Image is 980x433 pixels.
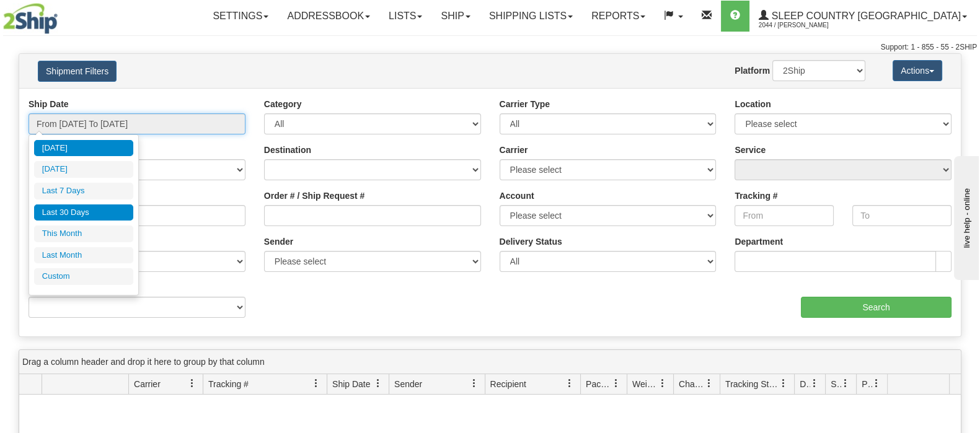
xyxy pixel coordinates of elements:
a: Carrier filter column settings [182,373,203,394]
span: Weight [632,378,658,390]
span: Delivery Status [800,378,810,390]
label: Delivery Status [500,235,562,248]
label: Service [735,144,766,156]
a: Delivery Status filter column settings [804,373,825,394]
span: Packages [586,378,612,390]
label: Tracking # [735,190,777,202]
label: Account [500,190,534,202]
li: [DATE] [34,161,133,178]
a: Charge filter column settings [699,373,720,394]
a: Lists [379,1,431,32]
a: Sender filter column settings [464,373,485,394]
input: From [735,205,834,226]
span: Ship Date [332,378,370,390]
a: Packages filter column settings [606,373,627,394]
a: Settings [203,1,278,32]
label: Order # / Ship Request # [264,190,365,202]
a: Sleep Country [GEOGRAPHIC_DATA] 2044 / [PERSON_NAME] [749,1,976,32]
iframe: chat widget [951,153,979,279]
span: Tracking # [208,378,249,390]
a: Tracking # filter column settings [306,373,327,394]
a: Shipment Issues filter column settings [835,373,856,394]
label: Carrier Type [500,98,550,110]
a: Ship [431,1,479,32]
a: Recipient filter column settings [559,373,580,394]
span: Tracking Status [725,378,779,390]
a: Reports [582,1,655,32]
label: Destination [264,144,311,156]
span: Charge [679,378,705,390]
label: Platform [735,64,770,77]
div: grid grouping header [19,350,961,374]
input: Search [801,297,951,318]
li: [DATE] [34,140,133,157]
span: Shipment Issues [831,378,841,390]
li: Custom [34,268,133,285]
label: Department [735,235,783,248]
label: Location [735,98,770,110]
a: Addressbook [278,1,379,32]
div: live help - online [9,11,115,20]
div: Support: 1 - 855 - 55 - 2SHIP [3,42,977,53]
span: 2044 / [PERSON_NAME] [759,19,852,32]
label: Sender [264,235,293,248]
a: Weight filter column settings [652,373,673,394]
label: Category [264,98,302,110]
label: Ship Date [29,98,69,110]
a: Shipping lists [480,1,582,32]
a: Ship Date filter column settings [368,373,389,394]
li: This Month [34,225,133,242]
span: Recipient [490,378,526,390]
li: Last Month [34,247,133,264]
label: Carrier [500,144,528,156]
button: Shipment Filters [38,61,117,82]
img: logo2044.jpg [3,3,58,34]
span: Sender [394,378,422,390]
span: Carrier [134,378,161,390]
input: To [852,205,951,226]
a: Tracking Status filter column settings [773,373,794,394]
span: Pickup Status [862,378,872,390]
button: Actions [893,60,942,81]
a: Pickup Status filter column settings [866,373,887,394]
li: Last 7 Days [34,183,133,199]
li: Last 30 Days [34,204,133,221]
span: Sleep Country [GEOGRAPHIC_DATA] [769,11,961,21]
